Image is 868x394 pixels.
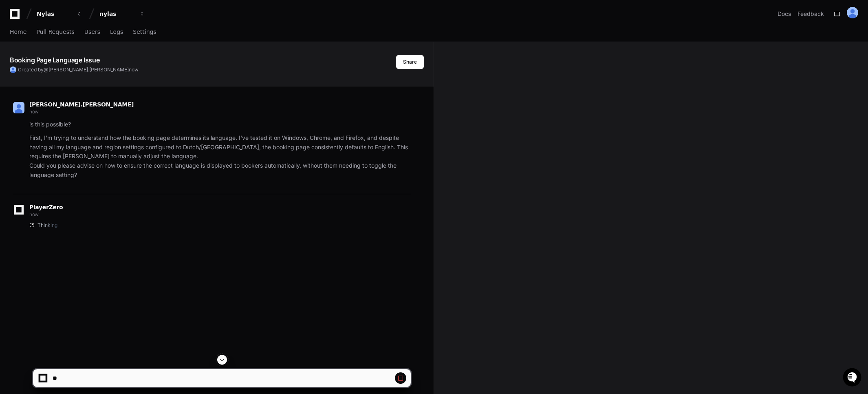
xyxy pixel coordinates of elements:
button: Nylas [33,7,86,21]
span: Pylon [81,86,99,92]
span: @ [44,66,48,73]
p: First, I'm trying to understand how the booking page determines its language. I've tested it on W... [29,133,411,180]
span: Logs [110,29,123,34]
span: now [29,108,39,115]
div: nylas [99,10,134,18]
app-text-character-animate: Booking Page Language Issue [10,56,99,64]
div: Nylas [37,10,72,18]
div: Start new chat [28,61,134,69]
img: ALV-UjUTLTKDo2-V5vjG4wR1buipwogKm1wWuvNrTAMaancOL2w8d8XiYMyzUPCyapUwVg1DhQ_h_MBM3ufQigANgFbfgRVfo... [10,66,16,73]
img: ALV-UjUTLTKDo2-V5vjG4wR1buipwogKm1wWuvNrTAMaancOL2w8d8XiYMyzUPCyapUwVg1DhQ_h_MBM3ufQigANgFbfgRVfo... [13,102,24,113]
img: 1736555170064-99ba0984-63c1-480f-8ee9-699278ef63ed [8,61,23,75]
span: Thinking [37,222,57,228]
button: Share [396,55,424,69]
a: Settings [133,23,156,42]
a: Powered byPylon [57,85,99,92]
img: PlayerZero [8,8,24,24]
a: Logs [110,23,123,42]
span: now [129,66,139,73]
a: Home [10,23,26,42]
a: Docs [778,10,791,18]
span: now [29,211,39,217]
img: ALV-UjUTLTKDo2-V5vjG4wR1buipwogKm1wWuvNrTAMaancOL2w8d8XiYMyzUPCyapUwVg1DhQ_h_MBM3ufQigANgFbfgRVfo... [847,7,858,18]
span: Users [84,29,100,34]
button: Start new chat [139,63,148,73]
p: is this possible? [29,120,411,129]
a: Pull Requests [36,23,74,42]
iframe: Open customer support [842,367,864,389]
span: Pull Requests [36,29,74,34]
span: Home [10,29,26,34]
span: [PERSON_NAME].[PERSON_NAME] [29,101,134,108]
span: [PERSON_NAME].[PERSON_NAME] [48,66,129,73]
button: Feedback [798,10,824,18]
a: Users [84,23,100,42]
span: PlayerZero [29,205,63,210]
div: Welcome [8,33,148,46]
span: Created by [18,66,139,73]
div: We're available if you need us! [28,69,103,75]
span: Settings [133,29,156,34]
button: nylas [96,7,148,21]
